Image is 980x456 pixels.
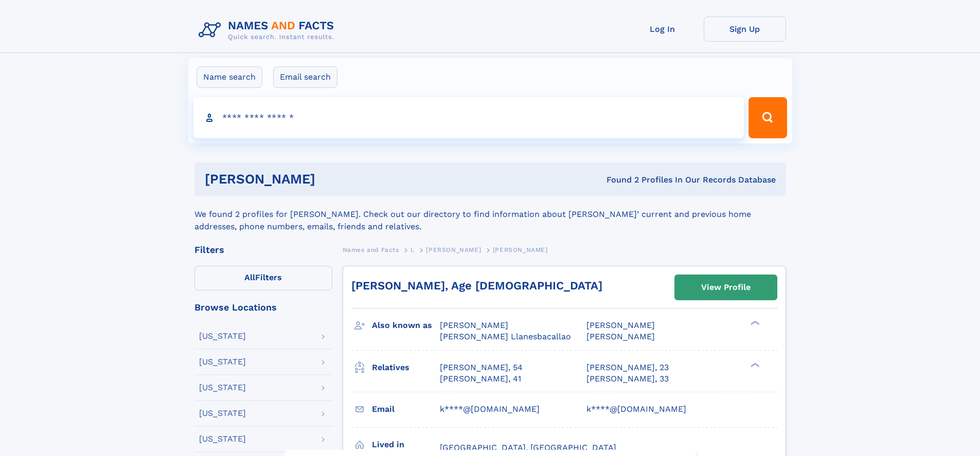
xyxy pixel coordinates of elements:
[194,266,332,290] label: Filters
[194,196,786,233] div: We found 2 profiles for [PERSON_NAME]. Check out our directory to find information about [PERSON_...
[411,246,415,253] span: L
[199,435,246,443] div: [US_STATE]
[197,66,262,88] label: Name search
[411,243,415,256] a: L
[372,400,440,418] h3: Email
[748,361,760,368] div: ❯
[372,359,440,376] h3: Relatives
[273,66,337,88] label: Email search
[426,246,481,253] span: [PERSON_NAME]
[440,332,571,341] span: [PERSON_NAME] Llanesbacallao
[701,276,751,299] div: View Profile
[351,279,602,292] a: [PERSON_NAME], Age [DEMOGRAPHIC_DATA]
[426,243,481,256] a: [PERSON_NAME]
[343,243,399,256] a: Names and Facts
[372,436,440,453] h3: Lived in
[586,373,669,385] a: [PERSON_NAME], 33
[440,373,521,385] a: [PERSON_NAME], 41
[621,16,704,42] a: Log In
[244,272,255,282] span: All
[194,303,332,312] div: Browse Locations
[194,245,332,254] div: Filters
[199,332,246,340] div: [US_STATE]
[586,332,655,341] span: [PERSON_NAME]
[199,358,246,366] div: [US_STATE]
[586,320,655,330] span: [PERSON_NAME]
[372,317,440,334] h3: Also known as
[586,362,669,373] a: [PERSON_NAME], 23
[461,174,776,186] div: Found 2 Profiles In Our Records Database
[194,16,343,44] img: Logo Names and Facts
[440,362,523,373] a: [PERSON_NAME], 54
[199,409,246,417] div: [US_STATE]
[493,246,548,253] span: [PERSON_NAME]
[675,275,777,300] a: View Profile
[440,320,508,330] span: [PERSON_NAME]
[749,97,787,138] button: Search Button
[440,443,616,452] span: [GEOGRAPHIC_DATA], [GEOGRAPHIC_DATA]
[748,320,760,326] div: ❯
[704,16,786,42] a: Sign Up
[205,173,461,186] h1: [PERSON_NAME]
[193,97,744,138] input: search input
[199,384,246,392] div: [US_STATE]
